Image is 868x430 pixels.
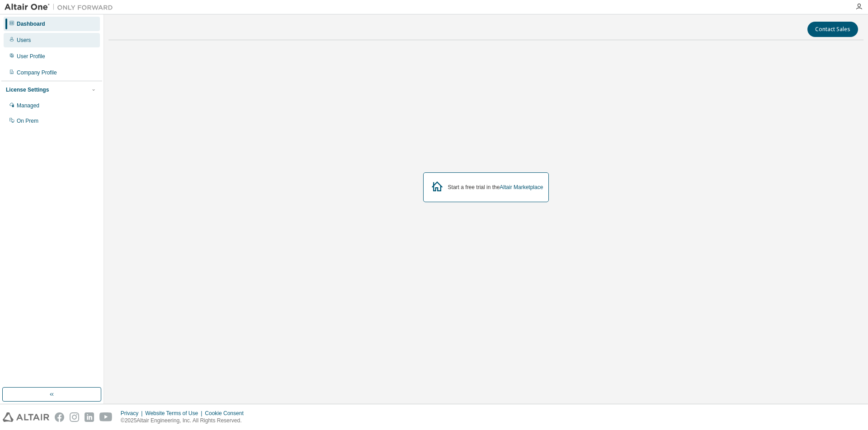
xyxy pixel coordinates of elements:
div: Privacy [121,410,145,417]
div: Managed [17,102,39,109]
img: youtube.svg [99,412,113,422]
div: Cookie Consent [205,410,249,417]
div: Website Terms of Use [145,410,205,417]
p: © 2025 Altair Engineering, Inc. All Rights Reserved. [121,417,249,425]
div: Dashboard [17,20,45,28]
img: linkedin.svg [85,412,94,422]
img: facebook.svg [55,412,64,422]
a: Altair Marketplace [500,184,543,190]
div: On Prem [17,117,38,125]
div: License Settings [6,86,49,93]
div: User Profile [17,53,45,60]
div: Company Profile [17,69,57,76]
button: Contact Sales [807,22,858,37]
img: altair_logo.svg [3,412,49,422]
img: Altair One [5,3,118,12]
img: instagram.svg [70,412,79,422]
div: Start a free trial in the [448,184,543,191]
div: Users [17,37,31,44]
